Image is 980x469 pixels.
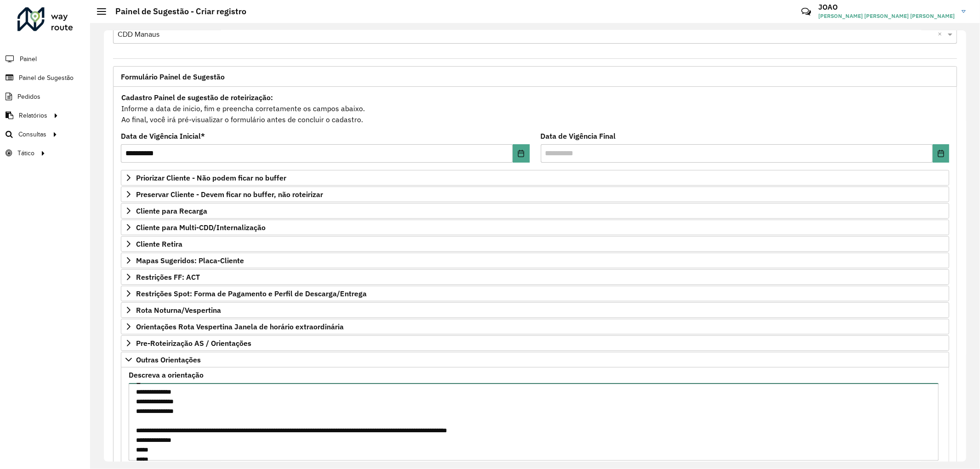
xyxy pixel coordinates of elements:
a: Cliente para Multi-CDD/Internalização [121,220,949,235]
a: Contato Rápido [796,2,816,22]
a: Outras Orientações [121,352,949,367]
span: Cliente para Multi-CDD/Internalização [136,224,266,231]
h2: Painel de Sugestão - Criar registro [106,6,246,17]
a: Preservar Cliente - Devem ficar no buffer, não roteirizar [121,186,949,202]
span: Priorizar Cliente - Não podem ficar no buffer [136,174,286,181]
span: Painel de Sugestão [19,73,74,83]
span: Clear all [938,29,946,40]
span: Orientações Rota Vespertina Janela de horário extraordinária [136,323,344,330]
span: Restrições Spot: Forma de Pagamento e Perfil de Descarga/Entrega [136,290,367,297]
strong: Cadastro Painel de sugestão de roteirização: [121,93,273,102]
span: [PERSON_NAME] [PERSON_NAME] [PERSON_NAME] [818,12,955,20]
a: Cliente Retira [121,236,949,252]
span: Mapas Sugeridos: Placa-Cliente [136,257,244,264]
span: Consultas [18,130,46,139]
label: Descreva a orientação [129,369,204,380]
a: Pre-Roteirização AS / Orientações [121,335,949,351]
a: Cliente para Recarga [121,203,949,219]
a: Restrições Spot: Forma de Pagamento e Perfil de Descarga/Entrega [121,286,949,301]
a: Mapas Sugeridos: Placa-Cliente [121,253,949,268]
h3: JOAO [818,3,955,11]
span: Formulário Painel de Sugestão [121,73,225,80]
span: Preservar Cliente - Devem ficar no buffer, não roteirizar [136,191,323,198]
label: Data de Vigência Final [541,130,616,141]
button: Choose Date [933,144,949,163]
span: Painel [20,54,37,64]
div: Informe a data de inicio, fim e preencha corretamente os campos abaixo. Ao final, você irá pré-vi... [121,91,949,125]
span: Tático [17,148,34,158]
span: Cliente Retira [136,240,182,248]
span: Pre-Roteirização AS / Orientações [136,339,251,347]
span: Rota Noturna/Vespertina [136,306,221,314]
span: Pedidos [17,92,40,102]
button: Choose Date [513,144,529,163]
span: Outras Orientações [136,356,201,363]
a: Rota Noturna/Vespertina [121,302,949,318]
span: Cliente para Recarga [136,207,207,215]
span: Relatórios [19,111,47,120]
a: Orientações Rota Vespertina Janela de horário extraordinária [121,319,949,334]
a: Priorizar Cliente - Não podem ficar no buffer [121,170,949,186]
span: Restrições FF: ACT [136,273,200,281]
a: Restrições FF: ACT [121,269,949,285]
label: Data de Vigência Inicial [121,130,205,141]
